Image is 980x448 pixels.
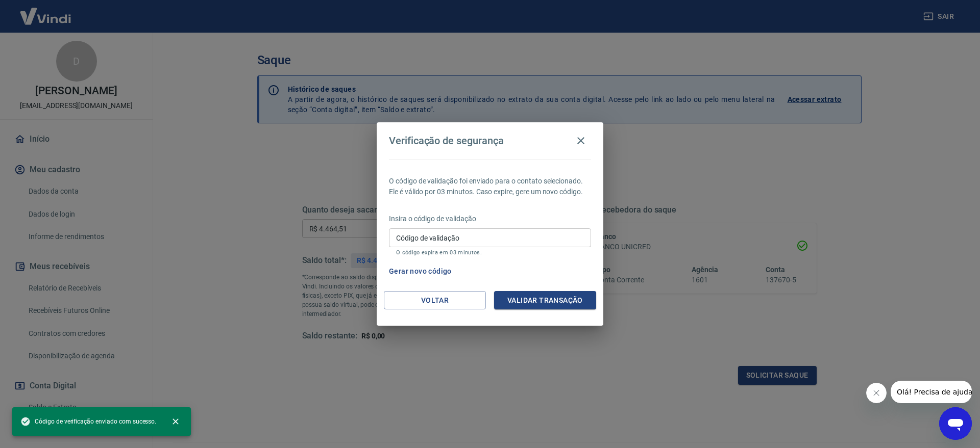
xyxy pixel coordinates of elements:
h4: Verificação de segurança [389,135,504,147]
iframe: Botão para abrir a janela de mensagens [939,407,972,440]
iframe: Fechar mensagem [866,383,887,403]
p: Insira o código de validação [389,214,591,224]
button: Gerar novo código [385,262,456,281]
p: O código de validação foi enviado para o contato selecionado. Ele é válido por 03 minutos. Caso e... [389,176,591,197]
button: Validar transação [494,291,596,310]
p: O código expira em 03 minutos. [396,249,584,256]
iframe: Mensagem da empresa [891,381,972,403]
span: Código de verificação enviado com sucesso. [20,416,156,427]
button: Voltar [384,291,486,310]
button: close [164,410,187,433]
span: Olá! Precisa de ajuda? [6,7,86,15]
